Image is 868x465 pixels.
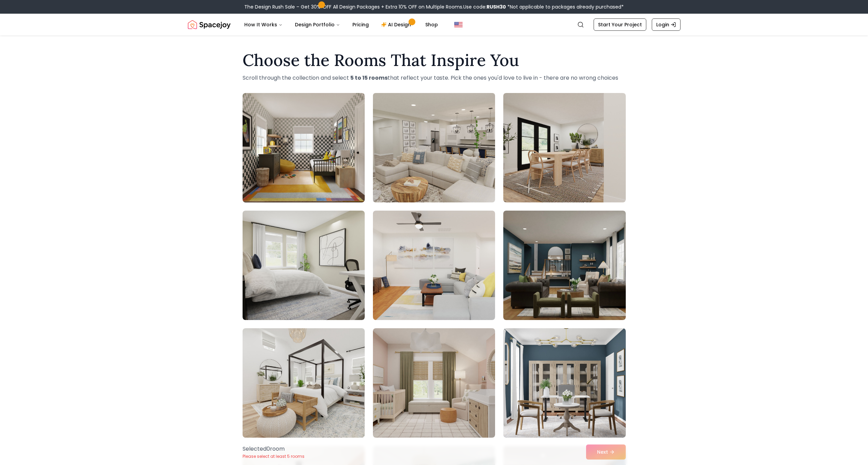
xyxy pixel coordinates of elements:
nav: Main [239,18,443,31]
p: Please select at least 5 rooms [243,454,305,459]
img: Room room-3 [503,93,625,202]
img: Room room-7 [243,328,365,438]
img: Spacejoy Logo [188,18,231,31]
a: Shop [420,18,443,31]
button: How It Works [239,18,288,31]
img: Room room-8 [373,328,495,438]
div: The Design Rush Sale – Get 30% OFF All Design Packages + Extra 10% OFF on Multiple Rooms. [244,3,624,10]
img: United States [454,21,463,29]
img: Room room-5 [373,211,495,320]
a: Start Your Project [594,18,646,31]
a: Pricing [347,18,374,31]
span: Use code: [463,3,506,10]
span: *Not applicable to packages already purchased* [506,3,624,10]
img: Room room-6 [503,211,625,320]
img: Room room-9 [503,328,625,438]
a: AI Design [376,18,418,31]
img: Room room-4 [243,211,365,320]
a: Login [652,18,681,31]
p: Selected 0 room [243,445,305,453]
img: Room room-2 [370,90,498,205]
h1: Choose the Rooms That Inspire You [243,52,626,68]
img: Room room-1 [243,93,365,202]
a: Spacejoy [188,18,231,31]
button: Design Portfolio [289,18,346,31]
nav: Global [188,14,681,36]
p: Scroll through the collection and select that reflect your taste. Pick the ones you'd love to liv... [243,74,626,82]
b: RUSH30 [487,3,506,10]
strong: 5 to 15 rooms [350,74,388,82]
